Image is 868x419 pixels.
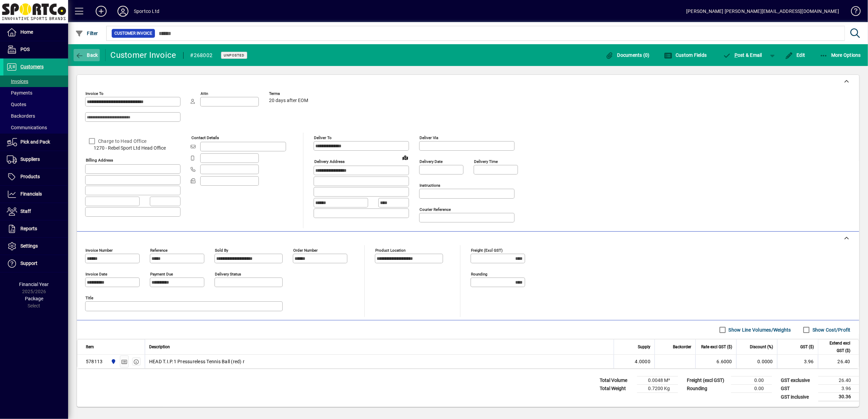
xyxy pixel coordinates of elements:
a: Knowledge Base [846,1,859,23]
span: Payments [7,90,32,96]
a: Payments [3,87,68,99]
mat-label: Instructions [420,183,440,188]
span: Discount (%) [750,343,773,351]
td: 0.0048 M³ [637,376,678,385]
a: Communications [3,122,68,133]
td: Total Volume [596,376,637,385]
a: Staff [3,203,68,220]
mat-label: Delivery status [215,272,241,276]
span: Package [25,296,43,301]
span: ost & Email [723,52,762,58]
span: Supply [638,343,650,351]
td: 3.96 [777,355,818,368]
mat-label: Title [85,296,93,300]
app-page-header-button: Back [68,49,106,61]
td: GST [777,385,818,393]
div: 578113 [86,358,103,365]
span: Unposted [224,53,244,57]
td: Freight (excl GST) [683,376,731,385]
mat-label: Deliver To [314,135,332,140]
span: Home [20,29,33,35]
mat-label: Invoice date [85,272,107,276]
span: Backorders [7,113,35,119]
mat-label: Deliver via [420,135,438,140]
span: Edit [785,52,805,58]
mat-label: Invoice To [85,91,104,96]
a: Home [3,24,68,41]
span: Suppliers [20,156,40,162]
td: GST inclusive [777,393,818,401]
button: Custom Fields [662,49,709,61]
span: Custom Fields [664,52,707,58]
span: Financials [20,191,42,197]
span: Customers [20,64,44,69]
a: Pick and Pack [3,134,68,151]
div: #268002 [190,50,213,61]
span: Terms [269,91,310,96]
td: Rounding [683,385,731,393]
mat-label: Invoice number [85,248,113,253]
a: Support [3,255,68,272]
td: 0.00 [731,385,772,393]
label: Show Cost/Profit [811,326,851,333]
label: Show Line Volumes/Weights [727,326,791,333]
td: 3.96 [818,385,859,393]
td: 0.00 [731,376,772,385]
button: Documents (0) [604,49,651,61]
span: Sportco Ltd Warehouse [109,358,117,365]
div: 6.6000 [700,358,732,365]
div: Customer Invoice [111,50,176,61]
td: 26.40 [818,376,859,385]
mat-label: Delivery time [474,159,498,164]
a: Reports [3,220,68,237]
span: Back [75,52,98,58]
mat-label: Reference [150,248,168,253]
td: GST exclusive [777,376,818,385]
mat-label: Delivery date [420,159,443,164]
span: Settings [20,243,38,249]
a: Settings [3,238,68,255]
span: GST ($) [800,343,814,351]
span: Communications [7,125,47,130]
td: Total Weight [596,385,637,393]
span: Extend excl GST ($) [822,339,850,354]
mat-label: Sold by [215,248,228,253]
td: 0.0000 [736,355,777,368]
a: Products [3,168,68,185]
span: P [735,52,738,58]
mat-label: Courier Reference [420,207,451,212]
span: Rate excl GST ($) [701,343,732,351]
mat-label: Attn [201,91,208,96]
div: [PERSON_NAME] [PERSON_NAME][EMAIL_ADDRESS][DOMAIN_NAME] [686,6,839,17]
a: Backorders [3,110,68,122]
mat-label: Order number [293,248,318,253]
mat-label: Payment due [150,272,173,276]
span: Backorder [673,343,691,351]
span: Item [86,343,94,351]
span: HEAD T.I.P.1 Pressureless Tennis Ball (red) r [149,358,244,365]
button: Filter [74,27,100,39]
span: 20 days after EOM [269,98,308,103]
div: Sportco Ltd [134,6,159,17]
span: Pick and Pack [20,139,50,145]
a: Invoices [3,76,68,87]
button: Add [90,5,112,17]
span: Documents (0) [605,52,650,58]
span: Products [20,174,40,179]
span: Financial Year [19,282,49,287]
span: Quotes [7,102,26,107]
td: 0.7200 Kg [637,385,678,393]
td: 30.36 [818,393,859,401]
a: Suppliers [3,151,68,168]
span: POS [20,47,30,52]
button: Edit [783,49,807,61]
span: Invoices [7,79,28,84]
a: Financials [3,186,68,203]
span: Description [149,343,170,351]
a: View on map [400,152,411,163]
span: 4.0000 [635,358,651,365]
mat-label: Product location [375,248,406,253]
span: 1270 - Rebel Sport Ltd Head Office [85,145,180,152]
span: Support [20,261,37,266]
a: POS [3,41,68,58]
